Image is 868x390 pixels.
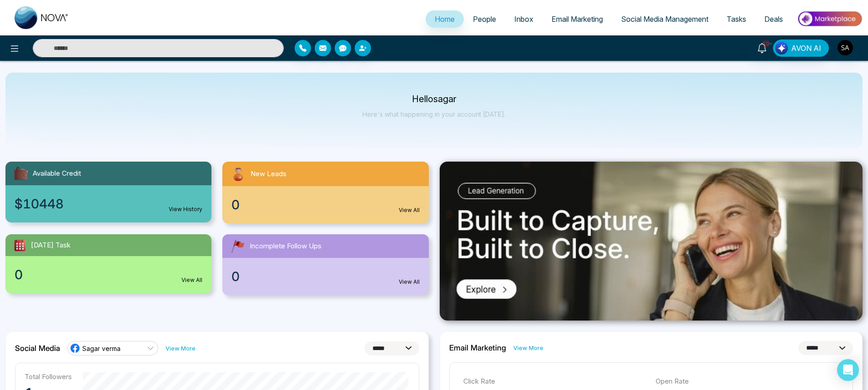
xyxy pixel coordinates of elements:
[166,344,196,353] a: View More
[791,43,821,54] span: AVON AI
[230,165,247,183] img: newLeads.svg
[837,359,859,381] div: Open Intercom Messenger
[751,39,773,55] a: 10+
[217,234,434,295] a: Incomplete Follow Ups0View All
[13,238,27,252] img: todayTask.svg
[717,10,755,28] a: Tasks
[399,278,420,286] a: View All
[250,241,321,252] span: Incomplete Follow Ups
[362,110,506,118] p: Here's what happening in your account [DATE].
[169,205,202,213] a: View History
[82,344,120,353] span: Sagar verma
[15,344,60,353] h2: Social Media
[440,162,863,321] img: .
[230,238,246,254] img: followUps.svg
[362,95,506,103] p: Hello sagar
[797,9,863,29] img: Market-place.gif
[463,376,647,387] p: Click Rate
[399,206,420,214] a: View All
[251,169,286,179] span: New Leads
[838,40,853,55] img: User Avatar
[552,15,603,24] span: Email Marketing
[513,344,543,352] a: View More
[514,15,533,24] span: Inbox
[464,10,505,28] a: People
[621,15,708,24] span: Social Media Management
[612,10,717,28] a: Social Media Management
[31,240,70,251] span: [DATE] Task
[656,376,839,387] p: Open Rate
[727,15,746,24] span: Tasks
[775,42,788,54] img: Lead Flow
[505,10,542,28] a: Inbox
[15,6,69,29] img: Nova CRM Logo
[435,15,455,24] span: Home
[217,162,434,223] a: New Leads0View All
[764,15,783,24] span: Deals
[773,39,829,57] button: AVON AI
[15,194,64,213] span: $10448
[473,15,496,24] span: People
[231,267,240,286] span: 0
[13,165,29,182] img: availableCredit.svg
[755,10,792,28] a: Deals
[426,10,464,28] a: Home
[181,276,202,284] a: View All
[449,343,506,352] h2: Email Marketing
[231,195,240,214] span: 0
[542,10,612,28] a: Email Marketing
[15,265,23,284] span: 0
[762,39,770,48] span: 10+
[33,168,81,179] span: Available Credit
[25,372,72,381] p: Total Followers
